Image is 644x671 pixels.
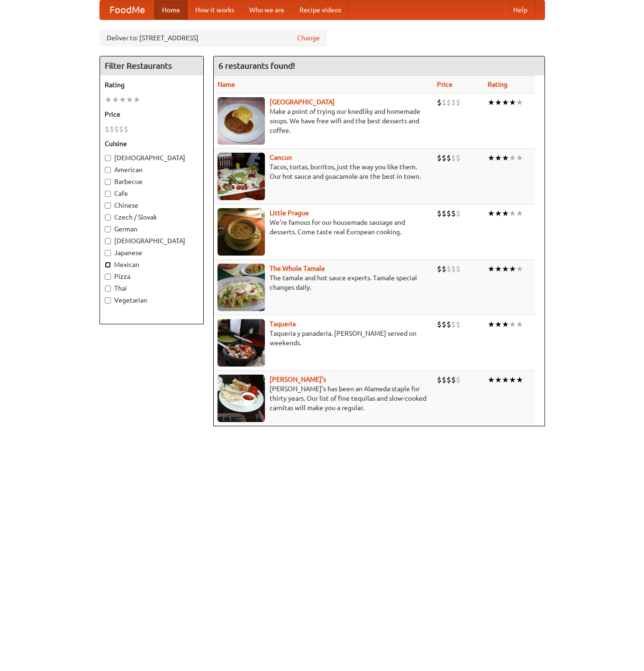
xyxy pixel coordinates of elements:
[516,264,523,274] li: ★
[105,284,199,293] label: Thai
[442,208,446,219] li: $
[105,295,199,305] label: Vegetarian
[451,319,456,330] li: $
[437,319,442,330] li: $
[105,155,111,161] input: [DEMOGRAPHIC_DATA]
[446,208,451,219] li: $
[119,94,126,105] li: ★
[218,319,265,367] img: taqueria.jpg
[105,272,199,281] label: Pizza
[218,264,265,311] img: wholetamale.jpg
[451,375,456,385] li: $
[451,208,456,219] li: $
[509,319,516,330] li: ★
[446,264,451,274] li: $
[495,264,502,274] li: ★
[218,107,430,135] p: Make a point of trying our knedlíky and homemade soups. We have free wifi and the best desserts a...
[442,153,446,163] li: $
[456,208,461,219] li: $
[242,0,292,19] a: Who we are
[270,154,292,161] b: Cancun
[442,97,446,108] li: $
[437,97,442,108] li: $
[456,319,461,330] li: $
[270,98,335,106] a: [GEOGRAPHIC_DATA]
[218,384,430,413] p: [PERSON_NAME]'s has been an Alameda staple for thirty years. Our list of fine tequilas and slow-c...
[270,209,309,217] b: Little Prague
[105,248,199,257] label: Japanese
[218,273,430,292] p: The tamale and hot sauce experts. Tamale special changes daily.
[105,262,111,268] input: Mexican
[509,97,516,108] li: ★
[105,238,111,244] input: [DEMOGRAPHIC_DATA]
[218,329,430,348] p: Taqueria y panaderia. [PERSON_NAME] served on weekends.
[488,264,495,274] li: ★
[509,375,516,385] li: ★
[105,202,111,209] input: Chinese
[446,153,451,163] li: $
[516,153,523,163] li: ★
[105,226,111,232] input: German
[446,97,451,108] li: $
[119,124,124,134] li: $
[105,274,111,280] input: Pizza
[105,224,199,234] label: German
[456,264,461,274] li: $
[456,375,461,385] li: $
[442,375,446,385] li: $
[112,94,119,105] li: ★
[509,208,516,219] li: ★
[105,179,111,185] input: Barbecue
[502,319,509,330] li: ★
[451,153,456,163] li: $
[270,265,325,272] a: The Whole Tamale
[105,124,109,134] li: $
[218,61,295,70] ng-pluralize: 6 restaurants found!
[133,94,140,105] li: ★
[509,153,516,163] li: ★
[270,376,326,383] b: [PERSON_NAME]'s
[100,0,154,19] a: FoodMe
[516,375,523,385] li: ★
[105,236,199,246] label: [DEMOGRAPHIC_DATA]
[488,153,495,163] li: ★
[126,94,133,105] li: ★
[105,201,199,210] label: Chinese
[218,208,265,256] img: littleprague.jpg
[218,218,430,237] p: We're famous for our housemade sausage and desserts. Come taste real European cooking.
[495,153,502,163] li: ★
[105,285,111,292] input: Thai
[446,375,451,385] li: $
[502,153,509,163] li: ★
[446,319,451,330] li: $
[488,208,495,219] li: ★
[105,167,111,173] input: American
[114,124,119,134] li: $
[218,97,265,145] img: czechpoint.jpg
[456,97,461,108] li: $
[105,214,111,221] input: Czech / Slovak
[437,375,442,385] li: $
[516,97,523,108] li: ★
[297,33,320,43] a: Change
[218,375,265,422] img: pedros.jpg
[495,208,502,219] li: ★
[488,319,495,330] li: ★
[100,29,327,46] div: Deliver to: [STREET_ADDRESS]
[516,319,523,330] li: ★
[516,208,523,219] li: ★
[442,319,446,330] li: $
[270,320,296,328] b: Taqueria
[451,264,456,274] li: $
[109,124,114,134] li: $
[437,264,442,274] li: $
[188,0,242,19] a: How it works
[502,375,509,385] li: ★
[105,297,111,303] input: Vegetarian
[100,56,203,75] h4: Filter Restaurants
[488,375,495,385] li: ★
[218,81,235,88] a: Name
[105,94,112,105] li: ★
